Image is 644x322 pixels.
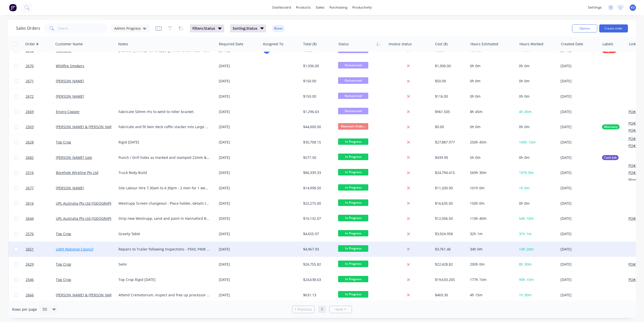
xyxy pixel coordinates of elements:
[470,170,513,175] div: 569h 30m
[298,307,312,312] span: Previous
[470,216,513,221] div: 110h 40m
[118,186,210,191] div: Site Labour Hire 7.30am to 4.30pm - 2 men for 1 week (Basic Hand Tools only).
[219,140,259,145] div: [DATE]
[26,104,56,119] a: 2669
[26,155,34,160] span: 2682
[602,155,619,160] button: Cash Job
[628,216,643,221] button: PO#2729
[56,201,128,206] a: UPL Australia Pty Ltd ([GEOGRAPHIC_DATA])
[338,169,368,175] span: In Progress
[313,4,327,11] div: sales
[219,247,259,252] div: [DATE]
[470,124,513,129] div: 0h 0m
[26,181,56,196] a: 2677
[303,63,333,68] div: $1,936.00
[303,186,333,191] div: $14,998.50
[519,42,543,47] div: Hours Worked
[118,170,210,175] div: Truck Body Build
[303,155,333,160] div: $577.50
[25,42,38,47] div: Order #
[519,124,530,129] span: 0h 0m
[26,79,34,84] span: 2671
[219,79,259,84] div: [DATE]
[26,119,56,134] a: 2503
[628,163,643,168] button: PO#2721
[628,143,643,148] button: PO#2688
[26,231,34,236] span: 2576
[560,170,598,175] div: [DATE]
[560,109,598,114] div: [DATE]
[26,262,34,267] span: 2629
[560,216,598,221] div: [DATE]
[56,262,71,267] a: Top Crop
[303,216,333,221] div: $16,132.07
[335,307,343,312] span: Next
[338,230,368,236] span: In Progress
[470,63,513,68] div: 0h 0m
[219,155,259,160] div: [DATE]
[628,262,643,267] button: PO#2665
[26,58,56,74] a: 2670
[435,216,464,221] div: $12,506.50
[263,42,283,47] div: Assigned To
[118,42,128,47] div: Notes
[435,186,464,191] div: $11,200.90
[560,140,598,145] div: [DATE]
[56,79,84,83] a: [PERSON_NAME]
[303,140,333,145] div: $35,708.15
[26,216,34,221] span: 2644
[26,242,56,257] a: 2651
[560,277,598,282] div: [DATE]
[26,140,34,145] span: 2628
[26,288,56,303] a: 2666
[219,216,259,221] div: [DATE]
[470,79,513,84] div: 0h 0m
[561,42,583,47] div: Created Date
[290,306,354,313] ul: Pagination
[631,5,635,10] span: KS
[26,247,34,252] span: 2651
[56,277,71,282] a: Top Crop
[303,94,333,99] div: $150.00
[470,262,513,267] div: 200h 0m
[338,215,368,221] span: In Progress
[26,150,56,165] a: 2682
[470,109,513,114] div: 8h 45m
[470,94,513,99] div: 0h 0m
[192,26,215,31] span: Filters: Status
[26,109,34,114] span: 2669
[190,24,224,32] button: Filters:Status
[118,277,210,282] div: Top Crop Rigid [DATE]
[219,293,259,298] div: [DATE]
[560,79,598,84] div: [DATE]
[338,93,368,99] span: Outsourced
[470,231,513,236] div: 32h 1m
[628,277,643,282] button: PO#2597
[585,4,604,11] div: settings
[26,74,56,89] a: 2671
[560,186,598,191] div: [DATE]
[118,140,210,145] div: Rigid [DATE]
[219,186,259,191] div: [DATE]
[26,94,34,99] span: 2672
[338,123,368,129] span: Materials Order...
[26,277,34,282] span: 2546
[118,216,210,221] div: Strip new Westrupp, sand and paint in Hannaford Blue (using 2 Pack paint) No allowance made to re...
[56,216,128,221] a: UPL Australia Pty Ltd ([GEOGRAPHIC_DATA])
[519,186,530,190] span: 1h 0m
[602,42,613,47] div: Labels
[118,124,210,129] div: Fabricate and fit twin deck coffin stacker into Large electric Ford Van.
[114,26,141,31] span: Admin Progress
[560,247,598,252] div: [DATE]
[26,186,34,191] span: 2677
[519,262,532,267] span: 8h 30m
[338,62,368,68] span: Outsourced
[219,277,259,282] div: [DATE]
[470,247,513,252] div: 34h 0m
[572,24,597,32] button: Options
[26,201,34,206] span: 2616
[435,42,448,47] div: Cost ($)
[16,26,40,31] h1: Sales Orders
[272,25,285,32] button: Reset
[435,94,464,99] div: $116.00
